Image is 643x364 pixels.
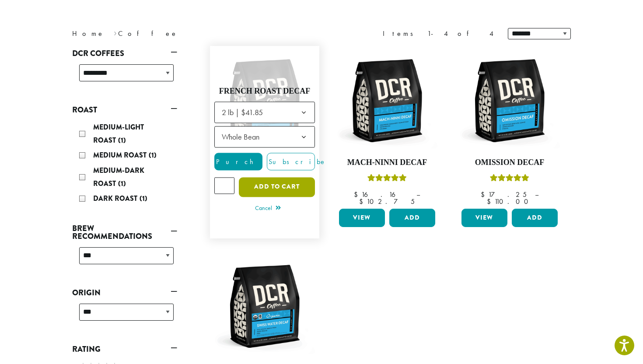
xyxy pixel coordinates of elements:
[214,50,315,234] a: Rated 5.00 out of 5
[255,203,281,215] a: Cancel
[459,50,560,205] a: Omission DecafRated 4.33 out of 5
[93,122,144,145] span: Medium-Light Roast
[93,193,140,203] span: Dark Roast
[487,197,532,206] bdi: 110.00
[267,157,327,166] span: Subscribe
[222,107,263,117] span: 2 lb | $41.85
[215,157,289,166] span: Purchase
[72,300,177,331] div: Origin
[218,104,272,121] span: 2 lb | $41.85
[72,28,308,39] nav: Breadcrumb
[93,165,144,189] span: Medium-Dark Roast
[140,193,147,203] span: (1)
[118,178,126,189] span: (1)
[222,132,259,142] span: Whole Bean
[214,256,315,357] img: DCR-12oz-FTO-Swiss-Water-Decaf-Stock-scaled.png
[214,126,315,147] span: Whole Bean
[354,190,361,199] span: $
[149,150,157,160] span: (1)
[72,221,177,244] a: Brew Recommendations
[512,209,558,227] button: Add
[72,285,177,300] a: Origin
[218,128,268,145] span: Whole Bean
[72,102,177,117] a: Roast
[416,190,420,199] span: –
[214,87,315,96] h4: French Roast Decaf
[459,158,560,168] h4: Omission Decaf
[239,177,315,197] button: Add to cart
[72,29,105,38] a: Home
[72,342,177,357] a: Rating
[487,197,494,206] span: $
[490,173,529,186] div: Rated 4.33 out of 5
[359,197,415,206] bdi: 102.75
[481,190,488,199] span: $
[461,209,507,227] a: View
[337,158,437,168] h4: Mach-Ninni Decaf
[214,101,315,123] span: 2 lb | $41.85
[93,150,149,160] span: Medium Roast
[114,25,117,39] span: ›
[72,46,177,61] a: DCR Coffees
[72,244,177,275] div: Brew Recommendations
[367,173,407,186] div: Rated 5.00 out of 5
[354,190,408,199] bdi: 16.16
[339,209,385,227] a: View
[337,50,437,205] a: Mach-Ninni DecafRated 5.00 out of 5
[535,190,538,199] span: –
[118,135,126,145] span: (1)
[359,197,367,206] span: $
[72,117,177,210] div: Roast
[72,61,177,92] div: DCR Coffees
[481,190,527,199] bdi: 17.25
[337,50,437,151] img: DCR-12oz-Mach-Ninni-Decaf-Stock-scaled.png
[383,28,495,39] div: Items 1-4 of 4
[459,50,560,151] img: DCR-12oz-Omission-Decaf-scaled.png
[389,209,435,227] button: Add
[214,177,234,194] input: Product quantity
